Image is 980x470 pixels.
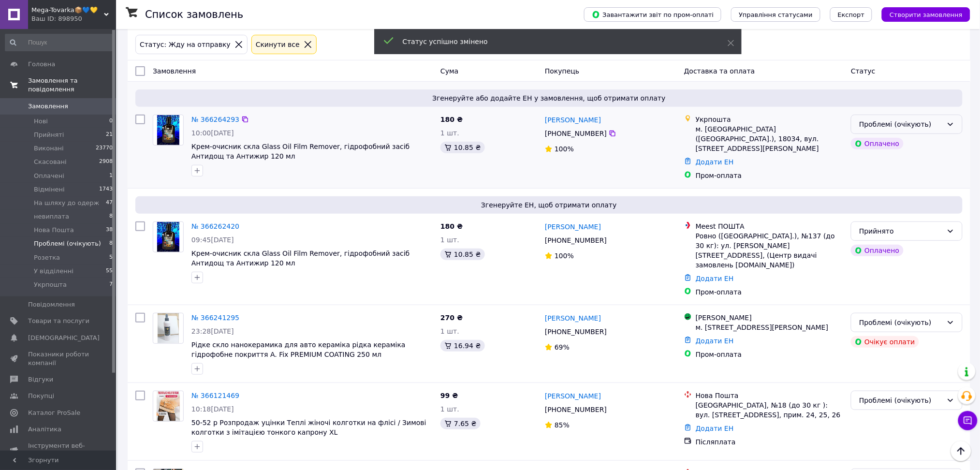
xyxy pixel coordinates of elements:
[440,236,459,244] span: 1 шт.
[696,231,843,270] div: Ровно ([GEOGRAPHIC_DATA].), №137 (до 30 кг): ул. [PERSON_NAME][STREET_ADDRESS], (Центр видачі зам...
[543,234,609,247] div: [PHONE_NUMBER]
[34,158,67,166] span: Скасовані
[28,334,100,342] span: [DEMOGRAPHIC_DATA]
[440,249,484,260] div: 10.85 ₴
[191,129,234,137] span: 10:00[DATE]
[830,7,873,22] button: Експорт
[191,236,234,244] span: 09:45[DATE]
[34,280,67,289] span: Укрпошта
[696,391,843,400] div: Нова Пошта
[851,245,903,256] div: Оплачено
[191,250,410,267] a: Крем-очисник скла Glass Oil Film Remover, гідрофобний засіб Антидощ та Антижир 120 мл
[440,314,463,322] span: 270 ₴
[545,391,601,401] a: [PERSON_NAME]
[584,7,721,22] button: Завантажити звіт по пром-оплаті
[958,411,978,430] button: Чат з покупцем
[403,37,703,46] div: Статус успішно змінено
[34,239,101,248] span: Проблемі (очікують)
[5,34,114,51] input: Пошук
[191,405,234,413] span: 10:18[DATE]
[696,350,843,359] div: Пром-оплата
[731,7,820,22] button: Управління статусами
[543,325,609,338] div: [PHONE_NUMBER]
[191,143,410,160] a: Крем-очисник скла Glass Oil Film Remover, гідрофобний засіб Антидощ та Антижир 120 мл
[157,115,180,145] img: Фото товару
[28,375,53,384] span: Відгуки
[696,171,843,180] div: Пром-оплата
[153,391,184,422] a: Фото товару
[106,226,113,235] span: 38
[34,199,99,207] span: На шляху до одерж
[34,185,65,194] span: Відмінені
[696,337,734,345] a: Додати ЕН
[109,253,113,262] span: 5
[440,222,463,230] span: 180 ₴
[440,327,459,335] span: 1 шт.
[545,67,579,75] span: Покупець
[34,226,74,235] span: Нова Пошта
[872,10,970,18] a: Створити замовлення
[545,222,601,232] a: [PERSON_NAME]
[153,313,184,344] a: Фото товару
[28,392,54,400] span: Покупці
[153,67,196,75] span: Замовлення
[555,421,570,429] span: 85%
[106,199,113,207] span: 47
[851,138,903,149] div: Оплачено
[440,67,458,75] span: Cума
[191,222,239,230] a: № 366262420
[696,124,843,153] div: м. [GEOGRAPHIC_DATA] ([GEOGRAPHIC_DATA].), 18034, вул. [STREET_ADDRESS][PERSON_NAME]
[28,76,116,94] span: Замовлення та повідомлення
[951,441,971,461] button: Наверх
[28,317,89,325] span: Товари та послуги
[696,425,734,432] a: Додати ЕН
[145,9,243,20] h1: Список замовлень
[191,116,239,123] a: № 366264293
[28,425,61,434] span: Аналітика
[31,6,104,15] span: Mega-Tovarka📦💙💛
[890,11,963,18] span: Створити замовлення
[106,131,113,139] span: 21
[34,144,64,153] span: Виконані
[34,131,64,139] span: Прийняті
[31,15,116,23] div: Ваш ID: 898950
[859,317,943,328] div: Проблемі (очікують)
[28,409,80,417] span: Каталог ProSale
[109,280,113,289] span: 7
[851,67,876,75] span: Статус
[191,341,406,358] a: Рідке скло нанокерамика для авто кераміка рідка кераміка гідрофобне покриття A. Fix PREMIUM COATI...
[696,221,843,231] div: Meest ПОШТА
[153,221,184,252] a: Фото товару
[543,403,609,416] div: [PHONE_NUMBER]
[696,313,843,323] div: [PERSON_NAME]
[34,212,69,221] span: невиплата
[440,392,458,399] span: 99 ₴
[109,172,113,180] span: 1
[696,287,843,297] div: Пром-оплата
[440,418,480,429] div: 7.65 ₴
[99,158,113,166] span: 2908
[543,127,609,140] div: [PHONE_NUMBER]
[34,253,60,262] span: Розетка
[555,343,570,351] span: 69%
[139,200,959,210] span: Згенеруйте ЕН, щоб отримати оплату
[109,117,113,126] span: 0
[28,441,89,459] span: Інструменти веб-майстра та SEO
[440,340,484,352] div: 16.94 ₴
[555,252,574,260] span: 100%
[153,115,184,146] a: Фото товару
[28,300,75,309] span: Повідомлення
[545,115,601,125] a: [PERSON_NAME]
[696,115,843,124] div: Укрпошта
[191,327,234,335] span: 23:28[DATE]
[592,10,714,19] span: Завантажити звіт по пром-оплаті
[545,313,601,323] a: [PERSON_NAME]
[28,350,89,367] span: Показники роботи компанії
[99,185,113,194] span: 1743
[191,419,426,436] span: 50-52 р Розпродаж уцінки Теплі жіночі колготки на флісі / Зимові колготки з імітацією тонкого кап...
[158,313,179,343] img: Фото товару
[696,400,843,420] div: [GEOGRAPHIC_DATA], №18 (до 30 кг ): вул. [STREET_ADDRESS], прим. 24, 25, 26
[696,437,843,447] div: Післяплата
